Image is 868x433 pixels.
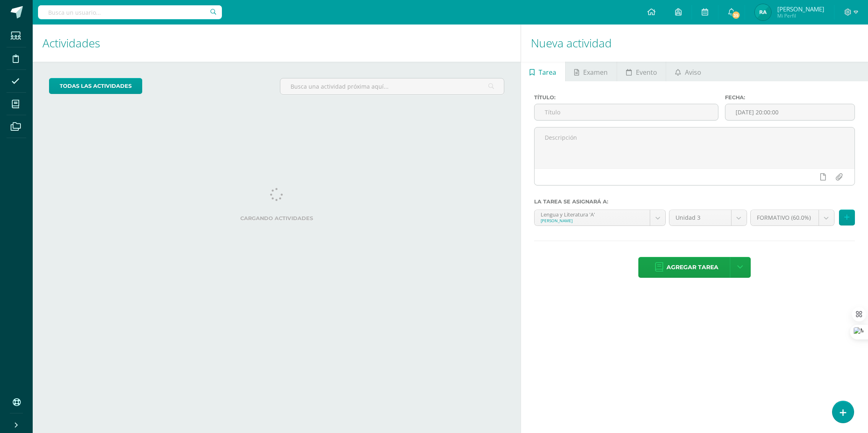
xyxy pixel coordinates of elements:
img: 42a794515383cd36c1593cd70a18a66d.png [755,4,771,20]
input: Título [535,104,718,120]
span: [PERSON_NAME] [777,5,824,13]
span: FORMATIVO (60.0%) [757,210,812,225]
label: Fecha: [725,94,855,100]
span: Agregar tarea [667,257,718,277]
input: Fecha de entrega [725,104,855,120]
h1: Nueva actividad [531,25,858,62]
label: Título: [534,94,718,100]
div: [PERSON_NAME] [541,218,644,223]
a: Examen [566,62,617,81]
a: Evento [617,62,666,81]
a: Unidad 3 [669,210,746,225]
div: Lengua y Literatura 'A' [541,210,644,218]
span: Examen [583,62,608,82]
a: todas las Actividades [49,78,142,94]
input: Busca una actividad próxima aquí... [280,78,504,94]
label: La tarea se asignará a: [534,199,855,205]
span: Unidad 3 [676,210,725,225]
a: Lengua y Literatura 'A'[PERSON_NAME] [535,210,666,225]
span: Tarea [539,62,556,82]
input: Busca un usuario... [38,5,222,19]
label: Cargando actividades [49,215,504,221]
a: Aviso [666,62,710,81]
h1: Actividades [43,25,511,62]
span: 35 [732,11,740,20]
a: Tarea [521,62,565,81]
span: Evento [636,62,657,82]
span: Aviso [685,62,701,82]
span: Mi Perfil [777,12,824,19]
a: FORMATIVO (60.0%) [751,210,834,225]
